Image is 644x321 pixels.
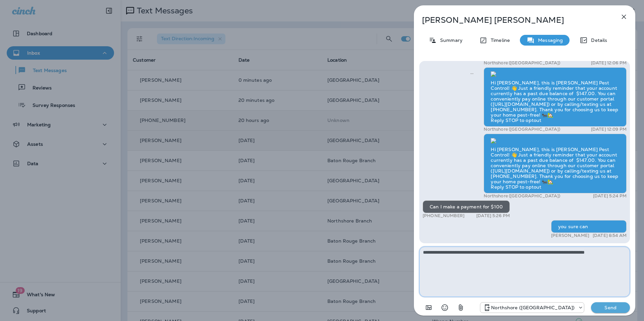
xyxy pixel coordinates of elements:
p: Timeline [487,38,510,43]
p: Northshore ([GEOGRAPHIC_DATA]) [484,60,560,66]
p: [DATE] 12:06 PM [591,60,627,66]
p: Northshore ([GEOGRAPHIC_DATA]) [491,305,575,310]
div: Can I make a payment for $100 [423,200,510,213]
p: [DATE] 5:24 PM [593,193,627,199]
div: you sure can [551,220,627,233]
p: [PERSON_NAME] [551,233,589,238]
p: Send [596,305,625,311]
div: Hi [PERSON_NAME], this is [PERSON_NAME] Pest Control! 👋 Just a friendly reminder that your accoun... [484,67,627,127]
p: [DATE] 8:54 AM [593,233,627,238]
button: Select an emoji [438,301,451,314]
button: Send [591,302,630,313]
div: +1 (985) 603-7378 [480,304,584,312]
img: twilio-download [491,138,496,143]
p: Summary [437,38,463,43]
button: Add in a premade template [422,301,435,314]
p: [DATE] 12:09 PM [591,127,627,132]
span: Sent [470,70,474,76]
p: [DATE] 5:26 PM [476,213,510,218]
p: Northshore ([GEOGRAPHIC_DATA]) [484,193,560,199]
p: Messaging [535,38,563,43]
p: Details [588,38,607,43]
p: [PHONE_NUMBER] [423,213,465,218]
div: Hi [PERSON_NAME], this is [PERSON_NAME] Pest Control! 👋 Just a friendly reminder that your accoun... [484,134,627,193]
img: twilio-download [491,71,496,77]
p: Northshore ([GEOGRAPHIC_DATA]) [484,127,560,132]
p: [PERSON_NAME] [PERSON_NAME] [422,15,605,25]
